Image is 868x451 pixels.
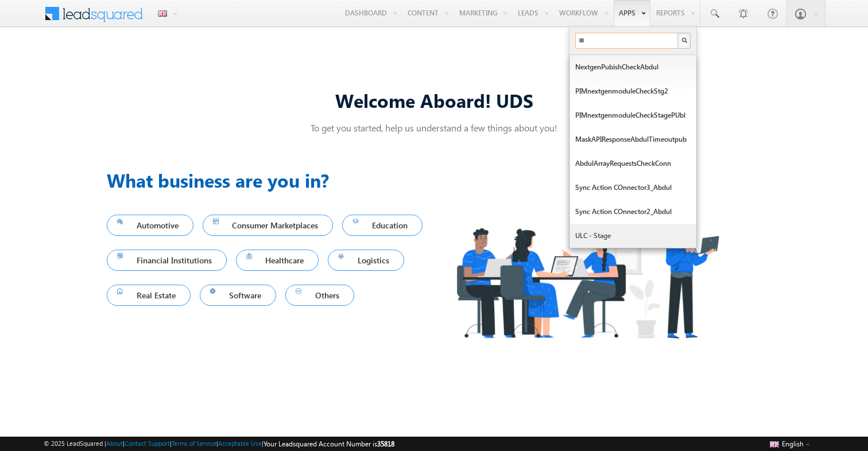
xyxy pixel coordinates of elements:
a: Contact Support [125,440,170,447]
a: AbdulArrayRequestsCheckConn [570,151,696,176]
a: PIMnextgenmoduleCheckStagePUbl [570,103,696,127]
span: Others [296,287,344,303]
span: Financial Institutions [117,252,216,268]
span: Logistics [338,252,394,268]
p: To get you started, help us understand a few things about you! [107,122,761,134]
span: Education [352,217,412,233]
span: English [782,440,804,448]
a: About [106,440,123,447]
span: Real Estate [117,287,180,303]
a: PIMnextgenmoduleCheckStg2 [570,79,696,103]
span: Software [210,287,266,303]
span: Consumer Marketplaces [213,217,323,233]
img: Industry.png [434,166,741,361]
span: 35818 [377,440,394,448]
a: ULC - Stage [570,224,696,248]
button: English [767,437,813,450]
img: Search [681,37,687,43]
span: Automotive [117,217,183,233]
h3: What business are you in? [107,166,434,194]
a: Sync Action COnnector2_Abdul [570,200,696,224]
div: Welcome Aboard! UDS [107,88,761,112]
span: © 2025 LeadSquared | | | | | [44,438,394,449]
a: Acceptable Use [218,440,262,447]
span: Healthcare [246,252,309,268]
span: Your Leadsquared Account Number is [263,440,394,448]
a: MaskAPIResponseAbdulTimeoutpub [570,127,696,151]
a: Sync Action COnnector3_Abdul [570,176,696,200]
a: Terms of Service [172,440,216,447]
a: NextgenPubishCheckAbdul [570,55,696,79]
